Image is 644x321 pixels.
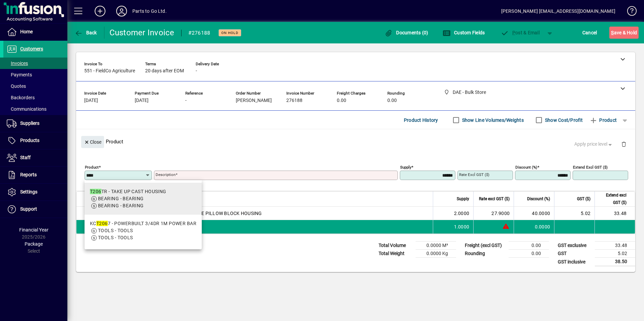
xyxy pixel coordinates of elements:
span: [DATE] [135,98,149,103]
span: Documents (0) [385,30,428,35]
div: Parts to Go Ltd. [132,6,167,16]
td: GST [554,250,595,258]
span: Staff [20,155,31,160]
span: Financial Year [19,227,49,233]
span: Home [20,29,33,34]
a: Products [3,132,67,149]
span: 276188 [286,98,302,103]
span: Back [74,30,97,35]
mat-label: Description [156,172,175,177]
span: Suppliers [20,120,39,126]
span: On hold [221,31,238,35]
span: Close [84,137,101,148]
button: Cancel [581,27,599,39]
td: Total Volume [375,242,416,250]
td: Freight (excl GST) [461,242,509,250]
span: Discount (%) [527,195,550,203]
span: - [196,68,197,74]
label: Show Cost/Profit [544,117,583,123]
button: Save & Hold [609,27,639,39]
span: Customers [20,46,43,51]
span: - [185,98,187,103]
span: Products [20,138,39,143]
button: Delete [616,136,632,152]
span: 551 - FieldCo Agriculture [84,68,135,74]
span: [PERSON_NAME] [236,98,272,103]
a: Communications [3,103,67,115]
app-page-header-button: Delete [616,141,632,147]
span: Apply price level [574,141,613,148]
td: 40.0000 [514,207,554,220]
span: ost & Email [501,30,540,35]
div: Product [76,129,635,154]
div: TR - TAKE UP CAST HOUSING [90,188,166,195]
button: Add [89,5,111,17]
span: Package [25,241,43,247]
button: Back [73,27,99,39]
td: Total Weight [375,250,416,258]
app-page-header-button: Back [67,27,104,39]
em: T206 [96,221,108,226]
td: 33.48 [595,242,635,250]
button: Product History [401,114,441,126]
td: 0.0000 M³ [416,242,456,250]
div: KC 7 - POWERBUILT 3/4DR 1M POWER BAR [90,220,196,227]
a: Suppliers [3,115,67,132]
button: Profile [111,5,132,17]
span: Backorders [7,95,35,100]
button: Documents (0) [383,27,430,39]
span: Extend excl GST ($) [599,191,626,206]
mat-option: KCT2067 - POWERBUILT 3/4DR 1M POWER BAR [85,215,202,247]
a: Knowledge Base [622,1,636,23]
em: T206 [90,189,101,194]
a: Backorders [3,92,67,103]
a: Reports [3,167,67,183]
a: Quotes [3,80,67,92]
span: Rate excl GST ($) [479,195,510,203]
span: S [611,30,614,35]
span: 2.0000 [454,210,470,217]
td: 0.00 [509,242,549,250]
button: Close [81,136,104,148]
mat-option: T206 TR - TAKE UP CAST HOUSING [85,183,202,215]
button: Custom Fields [441,27,487,39]
span: BEARING - BEARING [98,196,143,201]
span: ave & Hold [611,27,637,38]
span: GST ($) [577,195,590,203]
td: 0.0000 Kg [416,250,456,258]
td: 5.02 [554,207,594,220]
span: Cancel [582,27,597,38]
td: GST inclusive [554,258,595,266]
mat-label: Extend excl GST ($) [573,165,608,170]
span: Supply [457,195,469,203]
a: Payments [3,69,67,80]
div: #276188 [188,28,211,38]
span: Reports [20,172,37,177]
a: Invoices [3,58,67,69]
span: Settings [20,189,37,194]
a: Home [3,24,67,40]
span: CAST TAPPED BASE PILLOW BLOCK HOUSING [161,210,262,217]
a: Staff [3,149,67,166]
div: Customer Invoice [109,27,174,38]
a: Support [3,201,67,218]
span: 20 days after EOM [145,68,184,74]
td: 33.48 [594,207,635,220]
span: 1.0000 [454,223,470,230]
div: 27.9000 [478,210,510,217]
span: Quotes [7,83,26,89]
span: Payments [7,72,32,77]
td: 38.50 [595,258,635,266]
mat-label: Supply [400,165,411,170]
span: TOOLS - TOOLS [98,235,133,240]
span: TOOLS - TOOLS [98,228,133,233]
app-page-header-button: Close [79,139,106,145]
span: 0.00 [387,98,397,103]
span: Invoices [7,61,28,66]
span: BEARING - BEARING [98,203,143,208]
mat-label: Product [85,165,99,170]
td: Rounding [461,250,509,258]
span: Support [20,206,37,212]
span: [DATE] [84,98,98,103]
button: Post & Email [497,27,543,39]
